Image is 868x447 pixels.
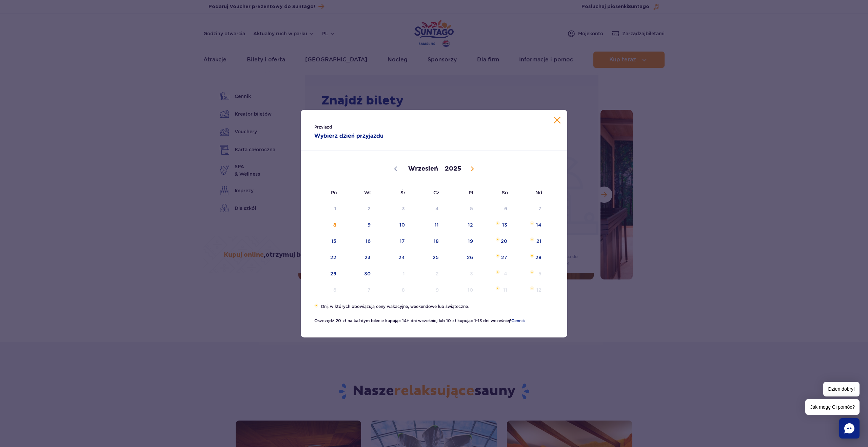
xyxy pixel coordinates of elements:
span: Październik 11, 2025 [478,282,513,298]
strong: Wybierz dzień przyjazdu [314,132,420,140]
span: Wrzesień 16, 2025 [342,233,376,249]
span: Wrzesień 17, 2025 [376,233,410,249]
span: Październik 9, 2025 [410,282,445,298]
span: Pn [308,185,342,200]
span: Październik 7, 2025 [342,282,376,298]
span: Wrzesień 26, 2025 [444,250,478,265]
span: Wrzesień 6, 2025 [478,201,513,216]
button: Zamknij kalendarz [554,117,560,123]
span: Październik 2, 2025 [410,266,445,281]
span: Pt [444,185,478,200]
span: Wrzesień 1, 2025 [308,201,342,216]
span: Wt [342,185,376,200]
span: Październik 3, 2025 [444,266,478,281]
a: Cennik [511,318,525,323]
span: Wrzesień 21, 2025 [513,233,547,249]
span: Śr [376,185,410,200]
span: Wrzesień 19, 2025 [444,233,478,249]
span: Październik 8, 2025 [376,282,410,298]
span: Wrzesień 27, 2025 [478,250,513,265]
span: So [478,185,513,200]
span: Wrzesień 22, 2025 [308,250,342,265]
span: Wrzesień 28, 2025 [513,250,547,265]
span: Dzień dobry! [823,382,860,396]
div: Chat [839,418,860,439]
span: Wrzesień 13, 2025 [478,217,513,233]
span: Wrzesień 12, 2025 [444,217,478,233]
span: Wrzesień 4, 2025 [410,201,445,216]
span: Wrzesień 2, 2025 [342,201,376,216]
span: Październik 5, 2025 [513,266,547,281]
span: Wrzesień 18, 2025 [410,233,445,249]
span: Wrzesień 25, 2025 [410,250,445,265]
span: Wrzesień 7, 2025 [513,201,547,216]
span: Październik 6, 2025 [308,282,342,298]
span: Wrzesień 9, 2025 [342,217,376,233]
span: Wrzesień 20, 2025 [478,233,513,249]
span: Jak mogę Ci pomóc? [805,399,860,415]
span: Wrzesień 11, 2025 [410,217,445,233]
span: Wrzesień 10, 2025 [376,217,410,233]
span: Wrzesień 8, 2025 [308,217,342,233]
span: Wrzesień 3, 2025 [376,201,410,216]
span: Październik 10, 2025 [444,282,478,298]
span: Październik 4, 2025 [478,266,513,281]
span: Wrzesień 24, 2025 [376,250,410,265]
span: Październik 12, 2025 [513,282,547,298]
span: Nd [513,185,547,200]
span: Przyjazd [314,124,420,131]
span: Październik 1, 2025 [376,266,410,281]
li: Dni, w których obowiązują ceny wakacyjne, weekendowe lub świąteczne. [314,304,554,310]
span: Cz [410,185,445,200]
span: Wrzesień 29, 2025 [308,266,342,281]
span: Wrzesień 23, 2025 [342,250,376,265]
span: Wrzesień 14, 2025 [513,217,547,233]
li: Oszczędź 20 zł na każdym bilecie kupując 14+ dni wcześniej lub 10 zł kupując 1-13 dni wcześniej! [314,318,554,324]
span: Wrzesień 30, 2025 [342,266,376,281]
span: Wrzesień 15, 2025 [308,233,342,249]
span: Wrzesień 5, 2025 [444,201,478,216]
